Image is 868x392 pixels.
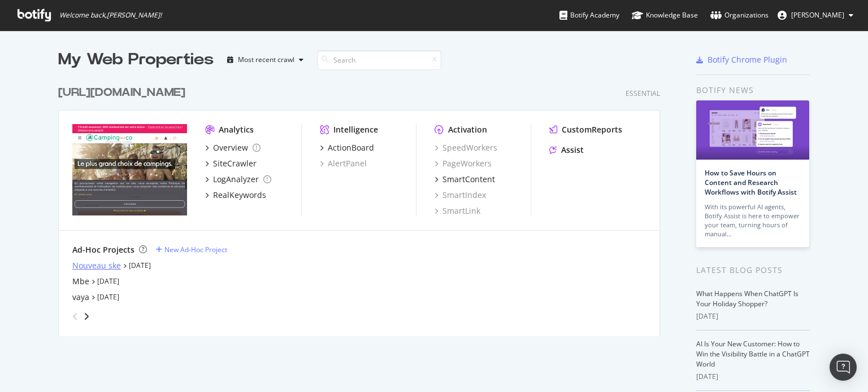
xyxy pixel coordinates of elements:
[626,89,660,98] div: Essential
[559,10,619,21] div: Botify Academy
[696,100,809,160] img: How to Save Hours on Content and Research Workflows with Botify Assist
[213,174,259,185] div: LogAnalyzer
[448,124,487,135] div: Activation
[58,85,190,101] a: [URL][DOMAIN_NAME]
[223,51,308,69] button: Most recent crawl
[72,292,89,303] a: vaya
[435,190,486,201] a: SmartIndex
[72,260,121,271] a: Nouveau ske
[97,292,119,302] a: [DATE]
[213,190,266,201] div: RealKeywords
[791,10,844,20] span: frédéric kinzi
[205,174,271,185] a: LogAnalyzer
[205,142,261,153] a: Overview
[442,174,495,185] div: SmartContent
[72,276,89,287] a: Mbe
[320,142,374,153] a: ActionBoard
[435,142,497,153] a: SpeedWorkers
[696,84,810,96] div: Botify news
[696,264,810,276] div: Latest Blog Posts
[205,190,266,201] a: RealKeywords
[129,261,151,270] a: [DATE]
[561,144,584,156] div: Assist
[317,50,441,70] input: Search
[435,205,480,217] a: SmartLink
[696,54,787,65] a: Botify Chrome Plugin
[562,124,622,135] div: CustomReports
[769,6,862,24] button: [PERSON_NAME]
[705,168,797,197] a: How to Save Hours on Content and Research Workflows with Botify Assist
[156,245,227,254] a: New Ad-Hoc Project
[708,54,787,65] div: Botify Chrome Plugin
[59,11,162,20] span: Welcome back, [PERSON_NAME] !
[435,158,492,169] a: PageWorkers
[830,354,857,381] div: Open Intercom Messenger
[213,142,248,153] div: Overview
[83,311,90,322] div: angle-right
[328,142,374,153] div: ActionBoard
[696,339,810,369] a: AI Is Your New Customer: How to Win the Visibility Battle in a ChatGPT World
[58,71,669,336] div: grid
[696,311,810,321] div: [DATE]
[320,158,367,169] a: AlertPanel
[705,202,801,239] div: With its powerful AI agents, Botify Assist is here to empower your team, turning hours of manual…
[58,85,185,101] div: [URL][DOMAIN_NAME]
[632,10,698,21] div: Knowledge Base
[549,124,622,135] a: CustomReports
[97,276,119,286] a: [DATE]
[696,372,810,382] div: [DATE]
[238,56,294,63] div: Most recent crawl
[213,158,257,169] div: SiteCrawler
[205,158,257,169] a: SiteCrawler
[549,144,584,156] a: Assist
[164,245,227,254] div: New Ad-Hoc Project
[333,124,378,135] div: Intelligence
[72,124,187,215] img: fr.camping-and-co.com
[696,289,798,309] a: What Happens When ChatGPT Is Your Holiday Shopper?
[58,49,214,71] div: My Web Properties
[710,10,769,21] div: Organizations
[219,124,254,135] div: Analytics
[68,307,83,325] div: angle-left
[435,174,495,185] a: SmartContent
[72,244,134,256] div: Ad-Hoc Projects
